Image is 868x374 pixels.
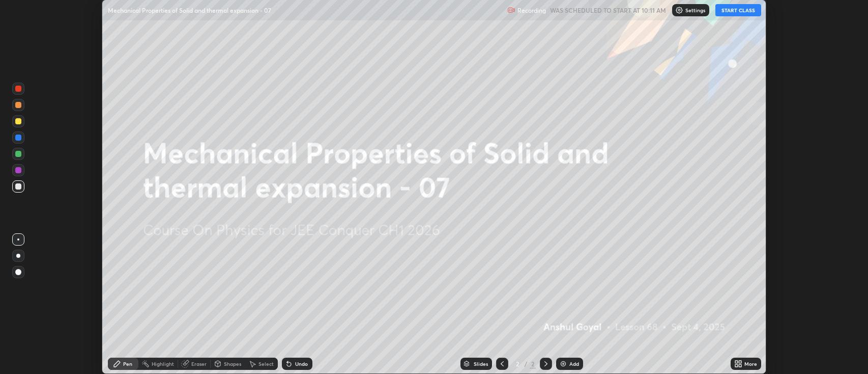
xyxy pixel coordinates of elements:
p: Mechanical Properties of Solid and thermal expansion - 07 [108,6,271,14]
div: Undo [295,361,308,366]
div: 2 [512,361,523,367]
div: Shapes [224,361,241,366]
div: Pen [123,361,132,366]
img: class-settings-icons [675,6,683,14]
div: More [744,361,757,366]
div: 2 [530,359,536,368]
div: Add [569,361,579,366]
p: Settings [685,8,705,13]
div: Slides [474,361,488,366]
div: Highlight [152,361,174,366]
div: Eraser [191,361,207,366]
div: / [525,361,528,367]
h5: WAS SCHEDULED TO START AT 10:11 AM [550,6,666,15]
p: Recording [517,7,546,14]
div: Select [258,361,274,366]
button: START CLASS [715,4,761,16]
img: add-slide-button [559,360,567,368]
img: recording.375f2c34.svg [507,6,515,14]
